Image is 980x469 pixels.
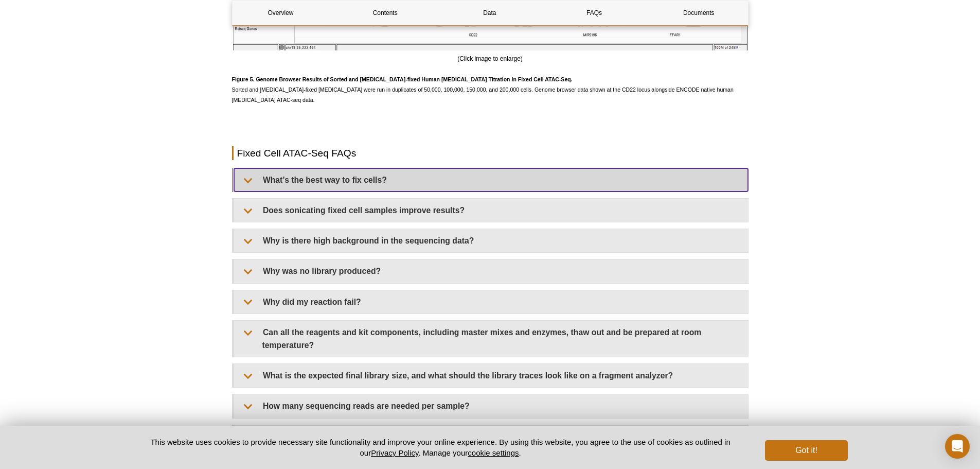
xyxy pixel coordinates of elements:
a: Data [441,1,538,25]
summary: Why did my reaction fail? [234,290,748,314]
summary: Can I multiplex more than 16 samples using the ATAC-Seq Kit? [234,425,748,448]
button: cookie settings [468,448,519,457]
a: Overview [233,1,329,25]
summary: What is the expected final library size, and what should the library traces look like on a fragme... [234,364,748,387]
a: FAQs [546,1,643,25]
a: Privacy Policy [371,448,418,457]
a: Documents [650,1,747,25]
a: Contents [337,1,434,25]
summary: Why was no library produced? [234,259,748,283]
span: (Click image to enlarge) [457,55,523,62]
summary: Can all the reagents and kit components, including master mixes and enzymes, thaw out and be prep... [234,321,748,357]
summary: Why is there high background in the sequencing data? [234,229,748,252]
h2: Fixed Cell ATAC-Seq FAQs [232,146,749,160]
summary: How many sequencing reads are needed per sample? [234,394,748,418]
span: Sorted and [MEDICAL_DATA]-fixed [MEDICAL_DATA] were run in duplicates of 50,000, 100,000, 150,000... [232,76,734,103]
button: Got it! [765,440,847,461]
strong: Figure 5. Genome Browser Results of Sorted and [MEDICAL_DATA]-fixed Human [MEDICAL_DATA] Titratio... [232,76,573,82]
div: Open Intercom Messenger [945,434,970,459]
p: This website uses cookies to provide necessary site functionality and improve your online experie... [133,437,749,458]
summary: Does sonicating fixed cell samples improve results? [234,199,748,222]
summary: What’s the best way to fix cells? [234,168,748,192]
